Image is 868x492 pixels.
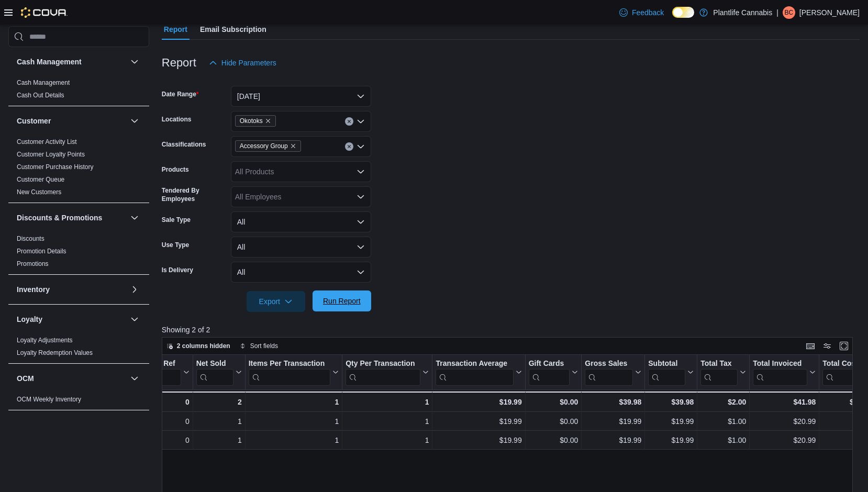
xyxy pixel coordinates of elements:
button: Remove Accessory Group from selection in this group [290,143,296,149]
span: Okotoks [235,115,276,127]
div: Cash Management [8,76,149,106]
button: Cash Management [128,55,141,68]
a: Discounts [17,235,44,242]
span: 2 columns hidden [177,342,230,350]
h3: Report [162,57,196,69]
div: Qty Per Transaction [346,359,420,369]
a: Customer Queue [17,176,64,183]
div: $19.99 [436,415,521,428]
a: Customer Purchase History [17,163,94,171]
button: Open list of options [357,167,365,176]
a: Customer Activity List [17,138,77,146]
a: Loyalty Adjustments [17,337,73,344]
label: Tendered By Employees [162,186,227,203]
div: Net Sold [196,359,233,369]
button: Open list of options [357,142,365,151]
div: 1 [248,396,339,408]
span: BC [785,6,794,19]
div: 1 [196,415,242,428]
span: Accessory Group [240,141,288,151]
div: $1.00 [700,434,746,446]
div: Subtotal [648,359,685,369]
button: Inventory [128,283,141,296]
div: Items Per Transaction [248,359,330,369]
button: Open list of options [357,193,365,201]
button: All [231,262,371,283]
button: Total Invoiced [753,359,816,386]
h3: OCM [17,373,34,384]
div: 1 [196,434,242,446]
button: Loyalty [128,313,141,326]
button: OCM [128,372,141,385]
div: Customer [8,136,149,203]
button: Gift Cards [528,359,578,386]
p: | [776,6,778,19]
button: Inventory [17,284,126,295]
div: OCM [8,393,149,410]
button: Clear input [345,117,353,126]
div: 0 [132,396,189,408]
button: Keyboard shortcuts [804,340,817,352]
span: Run Report [323,296,361,306]
span: Discounts [17,234,44,243]
label: Sale Type [162,216,191,224]
div: $19.99 [648,434,694,446]
div: Total Invoiced [753,359,807,369]
span: Email Subscription [200,19,266,40]
button: 2 columns hidden [162,340,235,352]
div: Total Tax [700,359,738,386]
div: Loyalty [8,334,149,363]
span: Feedback [632,7,664,18]
button: Open list of options [357,117,365,126]
div: $0.00 [528,434,578,446]
h3: Cash Management [17,57,82,67]
button: Enter fullscreen [838,340,850,352]
div: Qty Per Transaction [346,359,420,386]
div: 1 [346,434,429,446]
div: $2.00 [700,396,746,408]
span: Report [164,19,187,40]
div: $20.99 [753,434,816,446]
button: [DATE] [231,86,371,107]
p: Plantlife Cannabis [713,6,772,19]
div: Gross Sales [585,359,633,386]
div: Transaction Average [436,359,513,386]
button: Remove Okotoks from selection in this group [265,118,271,124]
div: $19.99 [585,434,641,446]
label: Date Range [162,90,199,98]
div: 1 [346,415,429,428]
button: Export [247,291,305,312]
p: [PERSON_NAME] [799,6,860,19]
span: Customer Purchase History [17,163,94,171]
span: Hide Parameters [221,58,276,68]
button: Transaction Average [436,359,521,386]
button: Cash Management [17,57,126,67]
button: Subtotal [648,359,694,386]
h3: Loyalty [17,314,42,325]
img: Cova [21,7,68,18]
div: Total Cost [822,359,863,369]
div: Brad Cale [783,6,795,19]
a: Cash Out Details [17,92,64,99]
div: $19.99 [436,434,521,446]
span: Cash Management [17,79,70,87]
label: Products [162,165,189,174]
button: Net Sold [196,359,241,386]
span: Customer Loyalty Points [17,150,85,159]
span: Promotions [17,260,49,268]
div: $39.98 [648,396,694,408]
a: OCM Weekly Inventory [17,396,81,403]
button: Run Report [313,290,371,311]
div: Total Cost [822,359,863,386]
h3: Customer [17,116,51,126]
div: 1 [249,434,339,446]
span: Customer Activity List [17,138,77,146]
span: Loyalty Redemption Values [17,349,93,357]
button: Loyalty [17,314,126,325]
label: Locations [162,115,192,124]
button: Sort fields [236,340,282,352]
a: Feedback [615,2,668,23]
div: Gross Sales [585,359,633,369]
div: $39.98 [585,396,641,408]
